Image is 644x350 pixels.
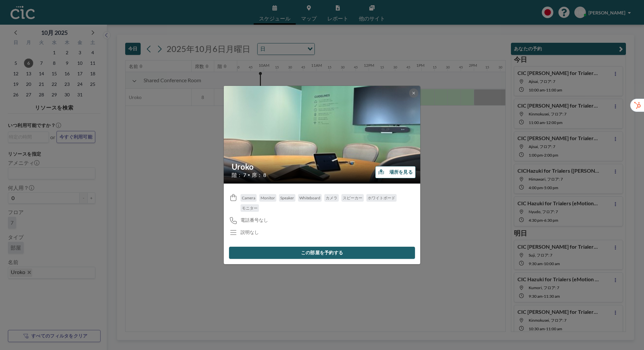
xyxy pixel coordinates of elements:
div: 説明なし [241,229,259,235]
span: Speaker [280,195,294,200]
span: スピーカー [343,195,362,200]
button: この部屋を予約する [229,247,415,259]
button: 場所を見る [375,166,416,178]
span: • [248,172,250,177]
span: 電話番号なし [241,217,268,223]
span: Whiteboard [299,195,320,200]
span: ホワイトボード [368,195,395,200]
span: 席： 8 [252,172,266,178]
span: モニター [242,206,258,211]
h2: Uroko [232,162,413,172]
span: 階： 7 [232,172,246,178]
span: Camera [242,195,255,200]
img: 537.jpeg [224,3,421,266]
span: Monitor [261,195,275,200]
span: カメラ [326,195,337,200]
